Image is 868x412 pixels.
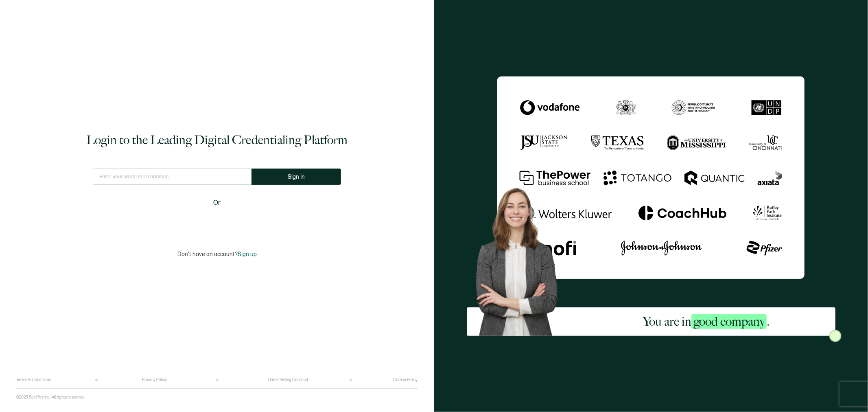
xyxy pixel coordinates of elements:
[238,251,257,258] span: Sign up
[268,377,308,382] a: Online Selling Contract
[829,330,842,342] img: Sertifier Login
[691,314,767,329] span: good company
[166,213,268,231] iframe: Sign in with Google Button
[142,377,167,382] a: Privacy Policy
[251,169,341,185] button: Sign In
[16,377,51,382] a: Terms & Conditions
[177,251,257,258] p: Don't have an account?
[643,313,770,330] h2: You are in .
[93,169,251,185] input: Enter your work email address
[467,180,577,336] img: Sertifier Login - You are in <span class="strong-h">good company</span>. Hero
[16,395,85,400] p: ©2025 Sertifier Inc.. All rights reserved.
[86,132,348,148] h1: Login to the Leading Digital Credentialing Platform
[288,174,305,180] span: Sign In
[393,377,418,382] a: Cookie Policy
[497,76,805,279] img: Sertifier Login - You are in <span class="strong-h">good company</span>.
[213,198,221,208] span: Or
